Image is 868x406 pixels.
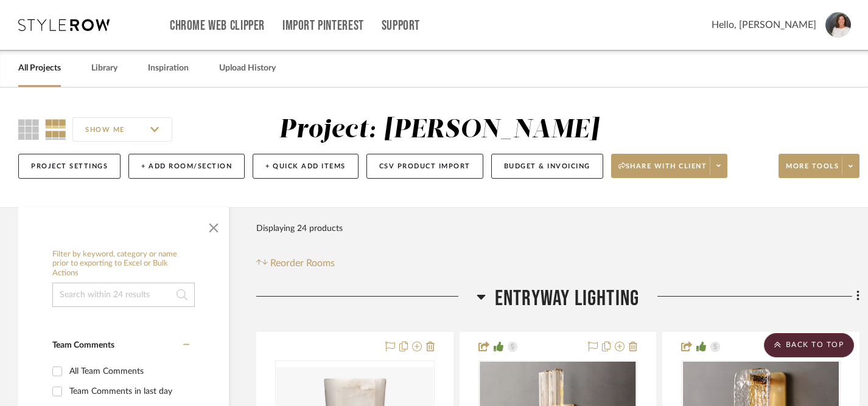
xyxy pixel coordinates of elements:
[382,21,420,31] a: Support
[91,60,117,77] a: Library
[253,154,359,179] button: + Quick Add Items
[611,154,728,178] button: Share with client
[170,21,265,31] a: Chrome Web Clipper
[52,250,195,278] h6: Filter by keyword, category or name prior to exporting to Excel or Bulk Actions
[18,154,121,179] button: Project Settings
[786,162,839,180] span: More tools
[764,333,854,357] scroll-to-top-button: BACK TO TOP
[219,60,276,77] a: Upload History
[282,21,364,31] a: Import Pinterest
[366,154,483,179] button: CSV Product Import
[52,341,114,349] span: Team Comments
[495,286,639,312] span: Entryway Lighting
[201,213,226,238] button: Close
[256,216,343,241] div: Displaying 24 products
[279,117,599,143] div: Project: [PERSON_NAME]
[779,154,859,178] button: More tools
[491,154,603,179] button: Budget & Invoicing
[256,256,335,270] button: Reorder Rooms
[825,12,851,38] img: avatar
[69,382,186,401] div: Team Comments in last day
[69,362,186,381] div: All Team Comments
[148,60,189,77] a: Inspiration
[270,256,335,270] span: Reorder Rooms
[712,18,816,32] span: Hello, [PERSON_NAME]
[18,60,61,77] a: All Projects
[52,283,195,307] input: Search within 24 results
[618,162,707,180] span: Share with client
[128,154,245,179] button: + Add Room/Section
